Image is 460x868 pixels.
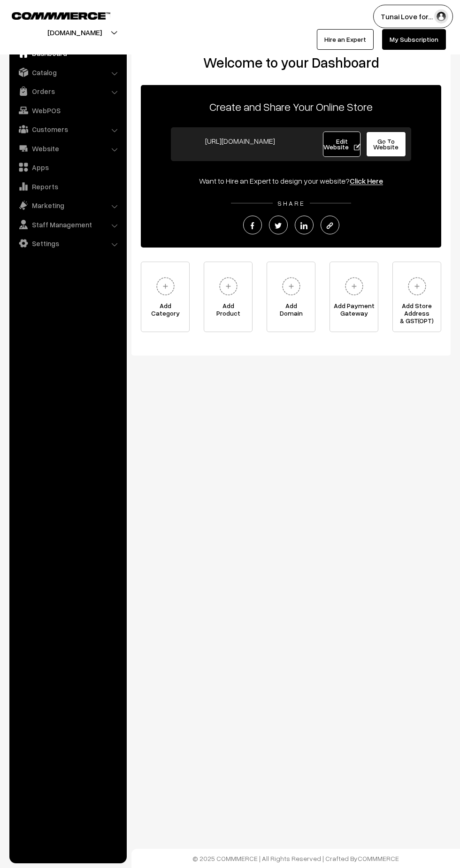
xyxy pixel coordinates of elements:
span: SHARE [273,199,310,207]
span: Add Category [141,302,189,321]
img: plus.svg [215,273,241,299]
a: My Subscription [382,29,446,50]
a: Settings [12,235,123,252]
a: Catalog [12,64,123,81]
span: Add Store Address & GST(OPT) [393,302,441,321]
img: plus.svg [278,273,304,299]
img: plus.svg [341,273,367,299]
a: Apps [12,159,123,176]
img: COMMMERCE [12,12,110,19]
a: Add Store Address& GST(OPT) [392,262,441,332]
img: plus.svg [404,273,430,299]
a: Edit Website [323,132,360,157]
span: Edit Website [323,137,360,151]
a: COMMMERCE [12,9,94,21]
a: Customers [12,121,123,138]
a: Orders [12,83,123,100]
a: Reports [12,178,123,195]
a: COMMMERCE [358,854,399,862]
img: plus.svg [153,273,178,299]
a: Hire an Expert [317,29,374,50]
span: Add Product [204,302,252,321]
a: Add PaymentGateway [330,262,378,332]
div: Want to Hire an Expert to design your website? [141,175,441,186]
a: Staff Management [12,216,123,233]
a: Website [12,140,123,157]
a: WebPOS [12,102,123,119]
span: Add Payment Gateway [330,302,378,321]
span: Go To Website [373,137,399,151]
button: [DOMAIN_NAME] [15,21,135,44]
button: Tunai Love for… [373,5,453,28]
h2: Welcome to your Dashboard [141,54,441,71]
span: Add Domain [267,302,315,321]
a: Marketing [12,197,123,214]
a: AddCategory [141,262,190,332]
a: Go To Website [366,132,406,157]
a: AddDomain [267,262,315,332]
img: user [434,9,448,23]
footer: © 2025 COMMMERCE | All Rights Reserved | Crafted By [131,849,460,868]
a: AddProduct [204,262,253,332]
a: Click Here [350,176,383,186]
p: Create and Share Your Online Store [141,98,441,115]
